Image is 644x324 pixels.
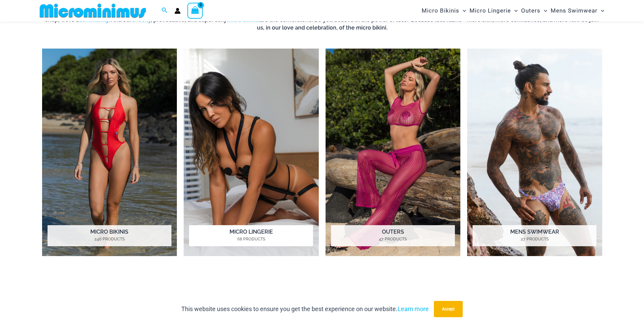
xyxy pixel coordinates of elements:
[37,3,149,18] img: MM SHOP LOGO FLAT
[549,2,606,19] a: Mens SwimwearMenu ToggleMenu Toggle
[331,225,455,246] h2: Outers
[184,49,319,256] a: Visit product category Micro Lingerie
[174,8,181,14] a: Account icon link
[189,225,313,246] h2: Micro Lingerie
[48,236,171,242] mark: 246 Products
[422,2,459,19] span: Micro Bikinis
[519,2,549,19] a: OutersMenu ToggleMenu Toggle
[42,49,177,256] img: Micro Bikinis
[331,236,455,242] mark: 47 Products
[473,225,596,246] h2: Mens Swimwear
[184,49,319,256] img: Micro Lingerie
[162,6,168,15] a: Search icon link
[470,2,511,19] span: Micro Lingerie
[326,49,461,256] a: Visit product category Outers
[326,49,461,256] img: Outers
[181,304,429,314] p: This website uses cookies to ensure you get the best experience on our website.
[187,3,203,18] a: View Shopping Cart, empty
[473,236,596,242] mark: 27 Products
[597,2,604,19] span: Menu Toggle
[419,1,607,20] nav: Site Navigation
[551,2,597,19] span: Mens Swimwear
[540,2,547,19] span: Menu Toggle
[468,2,519,19] a: Micro LingerieMenu ToggleMenu Toggle
[511,2,518,19] span: Menu Toggle
[434,301,463,317] button: Accept
[189,236,313,242] mark: 68 Products
[42,49,177,256] a: Visit product category Micro Bikinis
[521,2,540,19] span: Outers
[48,225,171,246] h2: Micro Bikinis
[459,2,466,19] span: Menu Toggle
[420,2,468,19] a: Micro BikinisMenu ToggleMenu Toggle
[467,49,602,256] img: Mens Swimwear
[467,49,602,256] a: Visit product category Mens Swimwear
[398,305,429,312] a: Learn more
